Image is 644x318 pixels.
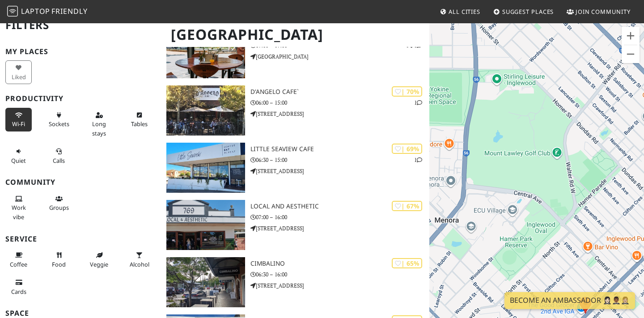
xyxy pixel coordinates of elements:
[392,144,422,154] div: | 69%
[21,6,50,16] span: Laptop
[250,145,429,153] h3: Little Seaview Cafe
[250,260,429,267] h3: Cimbalino
[5,108,32,131] button: Wi-Fi
[46,191,72,215] button: Groups
[53,157,65,165] span: Video/audio calls
[126,248,153,271] button: Alcohol
[46,144,72,168] button: Calls
[250,110,429,118] p: [STREET_ADDRESS]
[7,4,88,20] a: LaptopFriendly LaptopFriendly
[5,235,156,243] h3: Service
[250,88,429,96] h3: D'Angelo Cafe`
[576,8,631,16] span: Join Community
[126,108,153,131] button: Tables
[51,6,87,16] span: Friendly
[86,248,112,271] button: Veggie
[5,191,32,224] button: Work vibe
[563,4,634,20] a: Join Community
[52,260,66,268] span: Food
[250,270,429,279] p: 06:30 – 16:00
[130,260,149,268] span: Alcohol
[504,292,635,309] a: Become an Ambassador 🤵🏻‍♀️🤵🏾‍♂️🤵🏼‍♀️
[5,94,156,103] h3: Productivity
[166,143,245,193] img: Little Seaview Cafe
[166,200,245,250] img: Local and Aesthetic
[161,200,429,250] a: Local and Aesthetic | 67% Local and Aesthetic 07:00 – 16:00 [STREET_ADDRESS]
[250,167,429,175] p: [STREET_ADDRESS]
[11,157,26,165] span: Quiet
[622,45,640,63] button: Zoom out
[490,4,558,20] a: Suggest Places
[5,144,32,168] button: Quiet
[250,224,429,233] p: [STREET_ADDRESS]
[90,260,108,268] span: Veggie
[166,85,245,136] img: D'Angelo Cafe`
[161,143,429,193] a: Little Seaview Cafe | 69% 1 Little Seaview Cafe 06:30 – 15:00 [STREET_ADDRESS]
[250,98,429,107] p: 06:00 – 15:00
[5,248,32,271] button: Coffee
[250,213,429,221] p: 07:00 – 16:00
[449,8,480,16] span: All Cities
[414,156,422,164] p: 1
[5,275,32,299] button: Cards
[49,204,69,212] span: Group tables
[11,288,26,296] span: Credit cards
[46,248,72,271] button: Food
[436,4,484,20] a: All Cities
[392,86,422,97] div: | 70%
[5,12,156,39] h2: Filters
[622,27,640,45] button: Zoom in
[12,120,25,128] span: Stable Wi-Fi
[161,257,429,307] a: Cimbalino | 65% Cimbalino 06:30 – 16:00 [STREET_ADDRESS]
[92,120,106,137] span: Long stays
[250,203,429,210] h3: Local and Aesthetic
[86,108,112,140] button: Long stays
[49,120,69,128] span: Power sockets
[161,85,429,136] a: D'Angelo Cafe` | 70% 1 D'Angelo Cafe` 06:00 – 15:00 [STREET_ADDRESS]
[10,260,27,268] span: Coffee
[166,257,245,307] img: Cimbalino
[392,201,422,211] div: | 67%
[502,8,554,16] span: Suggest Places
[392,258,422,268] div: | 65%
[250,156,429,164] p: 06:30 – 15:00
[5,309,156,318] h3: Space
[12,204,26,220] span: People working
[46,108,72,131] button: Sockets
[164,22,428,47] h1: [GEOGRAPHIC_DATA]
[5,47,156,56] h3: My Places
[131,120,148,128] span: Work-friendly tables
[250,281,429,290] p: [STREET_ADDRESS]
[7,6,18,17] img: LaptopFriendly
[414,98,422,107] p: 1
[5,178,156,187] h3: Community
